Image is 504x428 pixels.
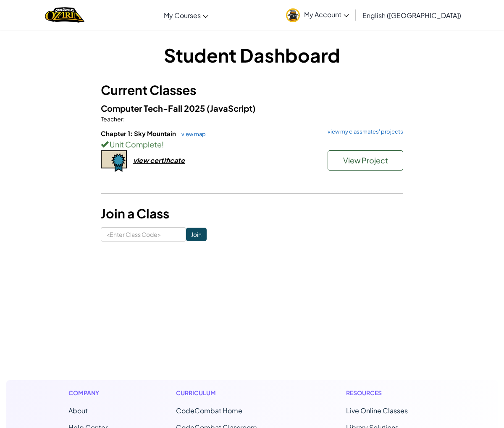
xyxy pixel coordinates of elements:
a: view my classmates' projects [323,129,403,134]
a: My Courses [160,4,213,26]
h1: Company [68,389,108,397]
h1: Curriculum [176,389,278,397]
span: Chapter 1: Sky Mountain [101,129,177,137]
img: certificate-icon.png [101,150,127,172]
a: My Account [282,2,353,28]
a: Live Online Classes [346,406,408,415]
img: Home [45,6,84,24]
span: CodeCombat Home [176,406,242,415]
a: English ([GEOGRAPHIC_DATA]) [358,4,465,26]
button: View Project [328,150,403,171]
span: : [123,115,125,123]
a: Ozaria by CodeCombat logo [45,6,84,24]
span: ! [162,139,164,149]
span: My Account [304,10,349,19]
span: My Courses [164,11,201,20]
span: Unit Complete [108,139,162,149]
input: Join [186,228,207,241]
a: view certificate [101,156,185,165]
a: view map [177,131,206,137]
span: English ([GEOGRAPHIC_DATA]) [362,11,461,20]
span: (JavaScript) [207,103,256,113]
img: avatar [286,8,300,22]
h1: Student Dashboard [101,42,403,68]
span: Teacher [101,115,123,123]
a: About [68,406,88,415]
span: Computer Tech-Fall 2025 [101,103,207,113]
span: View Project [343,155,388,165]
div: view certificate [133,156,185,165]
input: <Enter Class Code> [101,227,186,242]
h1: Resources [346,389,436,397]
h3: Join a Class [101,204,403,223]
h3: Current Classes [101,81,403,100]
